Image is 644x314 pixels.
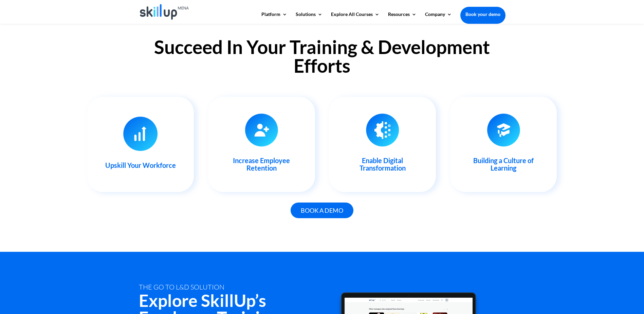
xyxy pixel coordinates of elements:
img: learning management system - Skillup [245,114,278,146]
h3: Building a Culture of Learning [461,157,546,175]
img: custom content - Skillup [123,117,158,151]
h3: Enable Digital Transformation [340,157,425,175]
h2: Succeed In Your Training & Development Efforts [139,38,505,78]
a: Platform [261,12,287,23]
h3: Upskill Your Workforce [98,161,183,172]
a: Book your demo [460,7,505,22]
a: Book a demo [291,203,353,219]
img: L&D Journey - Skillup [487,114,520,146]
a: Resources [388,12,417,23]
img: Skillup Mena [140,4,189,20]
a: Solutions [296,12,323,23]
div: tHE GO TO L&D SOLUTION [139,283,312,291]
iframe: Chat Widget [531,241,644,314]
img: L&D Journey - Skillup [366,114,399,146]
h3: Increase Employee Retention [219,157,304,175]
a: Company [425,12,452,23]
a: Explore All Courses [331,12,380,23]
